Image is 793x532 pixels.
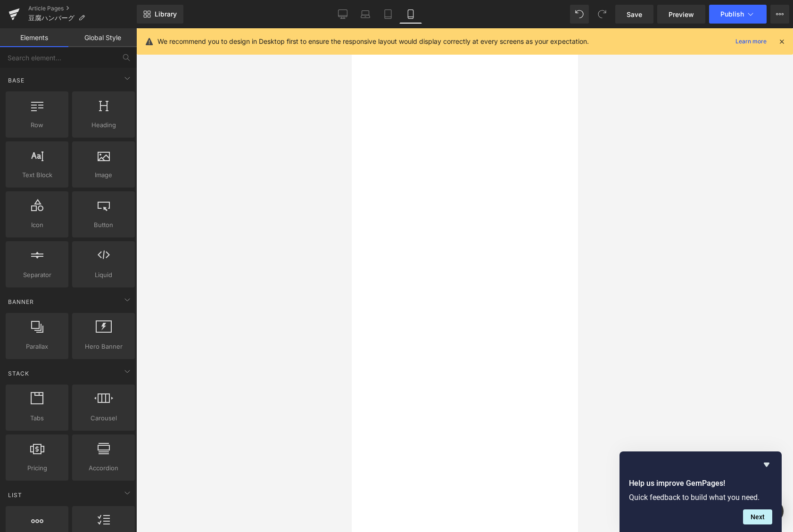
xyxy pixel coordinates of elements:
a: Article Pages [28,5,137,12]
p: Quick feedback to build what you need. [629,493,772,502]
span: Accordion [75,463,132,473]
a: Preview [657,5,705,24]
span: Library [155,10,177,18]
button: Undo [570,5,589,24]
a: Laptop [354,5,377,24]
a: Global Style [68,28,137,47]
span: List [7,491,23,499]
a: Tablet [377,5,399,24]
a: New Library [137,5,183,24]
span: Hero Banner [75,342,132,352]
a: Learn more [732,36,770,47]
span: Preview [669,9,694,19]
a: Mobile [399,5,422,24]
span: Base [7,76,25,85]
button: Redo [593,5,611,24]
button: Hide survey [761,459,772,470]
span: Carousel [75,413,132,423]
span: Tabs [8,413,66,423]
h2: Help us improve GemPages! [629,478,772,489]
span: Parallax [8,342,66,352]
span: Row [8,120,66,130]
span: Pricing [8,463,66,473]
button: More [770,5,789,24]
span: Text Block [8,170,66,180]
span: Stack [7,369,30,378]
span: Image [75,170,132,180]
p: We recommend you to design in Desktop first to ensure the responsive layout would display correct... [157,36,589,47]
span: Heading [75,120,132,130]
span: Separator [8,270,66,280]
span: Banner [7,297,35,306]
div: Help us improve GemPages! [629,459,772,524]
span: Publish [720,10,744,18]
span: Button [75,220,132,230]
span: Icon [8,220,66,230]
a: Desktop [331,5,354,24]
button: Next question [743,509,772,524]
span: 豆腐ハンバーグ [28,14,74,22]
button: Publish [709,5,767,24]
span: Liquid [75,270,132,280]
span: Save [627,9,642,19]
